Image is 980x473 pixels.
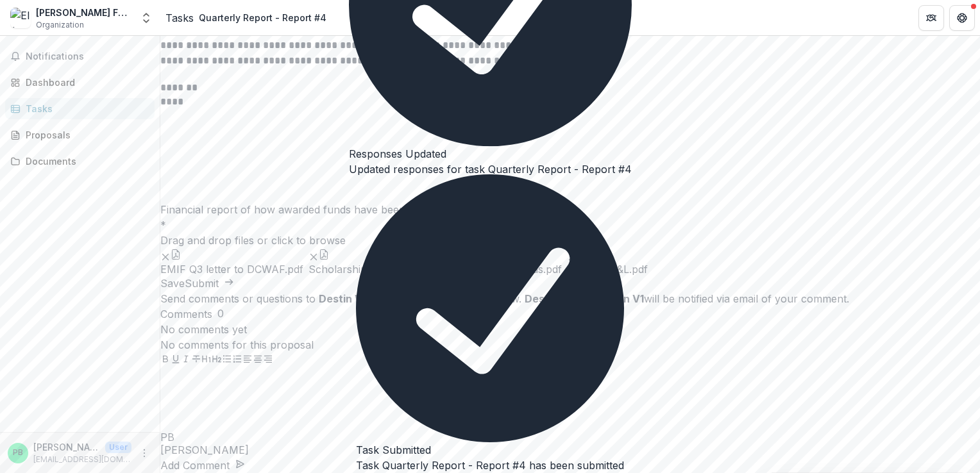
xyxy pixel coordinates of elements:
[181,353,191,368] button: Italicize
[26,51,149,62] span: Notifications
[242,353,253,368] button: Align Left
[160,306,212,322] h2: Comments
[567,263,648,276] span: 2025 3Q P&L.pdf
[160,337,980,353] p: No comments for this proposal
[567,248,577,263] button: Remove File
[5,98,155,119] a: Tasks
[918,5,944,31] button: Partners
[5,151,155,172] a: Documents
[5,72,155,93] a: Dashboard
[185,276,234,291] button: Submit
[199,11,326,24] div: Quarterly Report - Report #4
[271,234,346,247] span: click to browse
[308,248,562,276] div: Remove FileScholarship recipient expenses - DCWAF Funds.pdf
[160,353,171,368] button: Bold
[201,353,212,368] button: Heading 1
[5,46,155,67] button: Notifications
[5,124,155,145] a: Proposals
[26,102,144,115] div: Tasks
[191,353,201,368] button: Strike
[10,8,31,28] img: Ellison McCraney Ingram Foundation
[232,353,242,368] button: Ordered List
[222,353,232,368] button: Bullet List
[105,442,131,453] p: User
[160,291,980,306] div: Send comments or questions to in the box below. will be notified via email of your comment.
[165,8,332,27] nav: breadcrumb
[160,322,980,337] p: No comments yet
[160,233,346,248] p: Drag and drop files or
[160,202,980,217] p: Financial report of how awarded funds have been used
[33,454,131,465] p: [EMAIL_ADDRESS][DOMAIN_NAME]
[26,76,144,89] div: Dashboard
[567,248,648,276] div: Remove File2025 3Q P&L.pdf
[165,10,194,26] a: Tasks
[171,353,181,368] button: Underline
[217,308,224,320] span: 0
[36,6,132,19] div: [PERSON_NAME] Foundation
[33,440,100,454] p: [PERSON_NAME]
[26,128,144,142] div: Proposals
[253,353,263,368] button: Align Center
[137,5,155,31] button: Open entity switcher
[263,353,273,368] button: Align Right
[160,248,171,263] button: Remove File
[308,248,319,263] button: Remove File
[36,19,84,31] span: Organization
[160,276,185,291] button: Save
[137,445,152,461] button: More
[308,263,562,276] span: Scholarship recipient expenses - DCWAF Funds.pdf
[160,458,245,473] button: Add Comment
[26,154,144,168] div: Documents
[212,353,222,368] button: Heading 2
[160,442,980,458] p: [PERSON_NAME]
[160,263,303,276] span: EMIF Q3 letter to DCWAF.pdf
[13,449,23,457] div: Paul Barcus
[319,292,438,305] strong: Destin Wine Auction V1
[525,292,644,305] strong: Destin Wine Auction V1
[949,5,975,31] button: Get Help
[160,248,303,276] div: Remove FileEMIF Q3 letter to DCWAF.pdf
[160,432,980,442] div: Paul Barcus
